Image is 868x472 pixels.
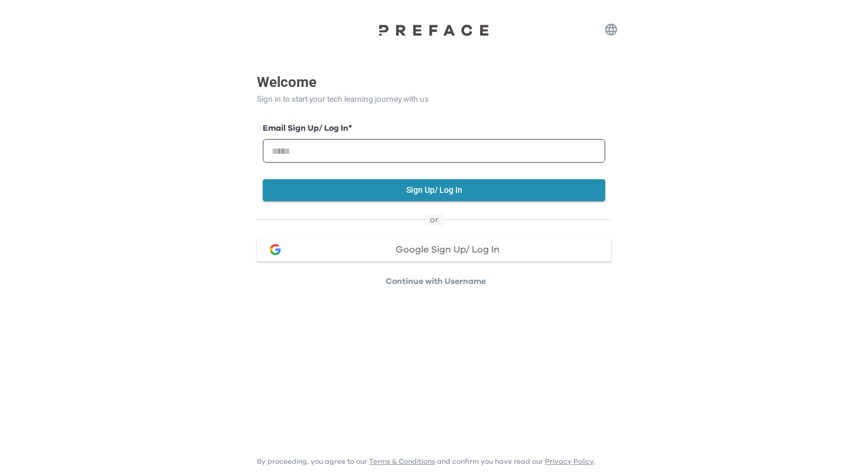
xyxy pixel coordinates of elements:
p: Sign in to start your tech learning journey with us [257,93,611,105]
img: google login [268,243,282,257]
button: Sign Up/ Log In [263,179,605,201]
a: Privacy Policy [545,458,594,465]
p: By proceeding, you agree to our and confirm you have read our . [257,457,596,466]
a: Terms & Conditions [369,458,435,465]
img: Preface Logo [375,24,493,36]
p: Continue with Username [260,276,611,287]
p: Welcome [257,72,611,93]
button: google loginGoogle Sign Up/ Log In [257,238,611,261]
span: Google Sign Up/ Log In [396,245,500,254]
span: or [425,214,443,226]
label: Email Sign Up/ Log In * [263,122,605,135]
